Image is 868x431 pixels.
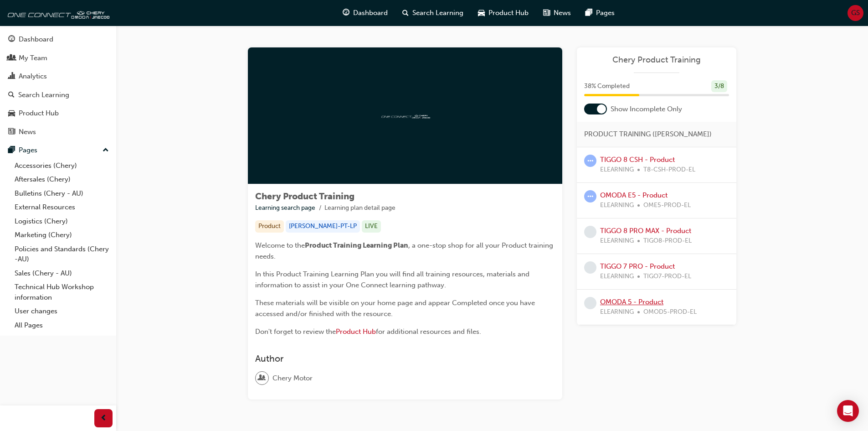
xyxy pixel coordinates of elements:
span: ELEARNING [600,271,634,282]
span: learningRecordVerb_NONE-icon [584,297,596,309]
a: Marketing (Chery) [11,228,113,242]
a: Policies and Standards (Chery -AU) [11,242,113,266]
img: oneconnect [380,111,430,120]
a: Analytics [4,68,113,85]
img: oneconnect [5,4,109,22]
span: news-icon [8,128,15,136]
a: External Resources [11,200,113,214]
li: Learning plan detail page [324,203,395,213]
h3: Author [255,353,555,364]
span: ELEARNING [600,165,634,175]
span: people-icon [8,54,15,62]
div: Search Learning [18,90,69,100]
span: TIGO8-PROD-EL [643,236,692,246]
span: TIGO7-PROD-EL [643,271,691,282]
a: All Pages [11,318,113,332]
span: prev-icon [100,413,107,424]
span: ELEARNING [600,236,634,246]
span: , a one-stop shop for all your Product training needs. [255,241,555,260]
a: Logistics (Chery) [11,214,113,228]
span: news-icon [543,7,550,19]
span: learningRecordVerb_ATTEMPT-icon [584,155,596,167]
span: Don't forget to review the [255,327,336,336]
div: [PERSON_NAME]-PT-LP [286,220,360,233]
span: car-icon [8,109,15,118]
a: Sales (Chery - AU) [11,266,113,280]
div: Open Intercom Messenger [837,400,859,422]
span: OMOD5-PROD-EL [643,307,697,317]
span: car-icon [478,7,485,19]
span: News [554,8,571,18]
div: Dashboard [19,34,53,45]
span: Chery Product Training [255,191,354,202]
div: Pages [19,145,37,156]
span: search-icon [8,91,15,99]
span: search-icon [402,7,409,19]
a: Technical Hub Workshop information [11,280,113,304]
a: Learning search page [255,204,315,212]
span: T8-CSH-PROD-EL [643,165,695,175]
span: GS [851,8,860,18]
a: TIGGO 8 CSH - Product [600,156,675,164]
span: for additional resources and files. [376,327,481,336]
button: DashboardMy TeamAnalyticsSearch LearningProduct HubNews [4,29,113,142]
button: Pages [4,142,113,159]
a: guage-iconDashboard [335,4,395,22]
span: Product Hub [488,8,529,18]
span: guage-icon [8,36,15,44]
a: User changes [11,304,113,318]
a: news-iconNews [536,4,578,22]
div: News [19,127,36,137]
a: Search Learning [4,87,113,104]
span: These materials will be visible on your home page and appear Completed once you have accessed and... [255,299,537,318]
div: My Team [19,53,47,63]
div: 3 / 8 [711,80,727,93]
a: car-iconProduct Hub [471,4,536,22]
span: chart-icon [8,73,15,81]
a: Product Hub [336,327,376,336]
button: GS [847,5,863,21]
span: 38 % Completed [584,81,630,92]
a: TIGGO 8 PRO MAX - Product [600,227,691,235]
a: My Team [4,50,113,67]
span: pages-icon [586,7,592,19]
a: search-iconSearch Learning [395,4,471,22]
div: Product Hub [19,108,59,119]
span: Product Training Learning Plan [305,241,408,249]
span: pages-icon [8,146,15,155]
span: ELEARNING [600,200,634,211]
span: user-icon [259,372,265,384]
span: learningRecordVerb_NONE-icon [584,261,596,274]
a: Aftersales (Chery) [11,172,113,187]
a: TIGGO 7 PRO - Product [600,262,675,270]
div: LIVE [362,220,381,233]
div: Product [255,220,284,233]
span: ELEARNING [600,307,634,317]
a: News [4,124,113,140]
a: OMODA 5 - Product [600,298,663,306]
a: OMODA E5 - Product [600,191,668,199]
span: Pages [596,8,615,18]
span: Dashboard [353,8,388,18]
span: learningRecordVerb_ATTEMPT-icon [584,190,596,203]
a: Product Hub [4,105,113,122]
a: Chery Product Training [584,55,729,65]
span: PRODUCT TRAINING ([PERSON_NAME]) [584,129,712,140]
span: up-icon [103,145,109,156]
span: learningRecordVerb_NONE-icon [584,226,596,238]
span: guage-icon [343,7,349,19]
div: Analytics [19,71,47,82]
a: pages-iconPages [578,4,622,22]
span: In this Product Training Learning Plan you will find all training resources, materials and inform... [255,270,531,289]
span: Chery Motor [272,373,313,384]
span: Search Learning [412,8,463,18]
span: OME5-PROD-EL [643,200,691,211]
a: Bulletins (Chery - AU) [11,187,113,201]
a: Accessories (Chery) [11,159,113,173]
a: Dashboard [4,31,113,48]
span: Show Incomplete Only [611,104,682,114]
